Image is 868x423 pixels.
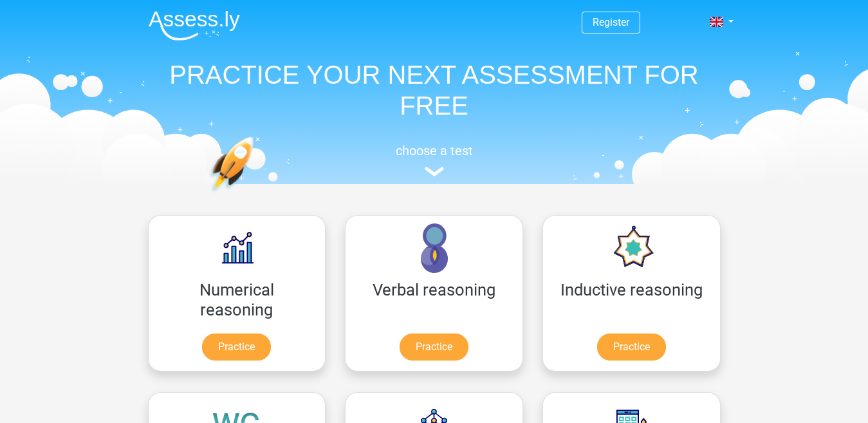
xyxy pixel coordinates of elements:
h1: PRACTICE YOUR NEXT ASSESSMENT FOR FREE [138,59,730,121]
img: assessment [425,167,444,176]
a: Practice [597,334,666,361]
img: practice [209,136,304,253]
a: Register [593,16,629,28]
a: Practice [400,334,468,361]
img: Assessly [149,10,240,41]
a: choose a test [138,143,730,177]
a: Practice [202,334,271,361]
h5: choose a test [138,143,730,158]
